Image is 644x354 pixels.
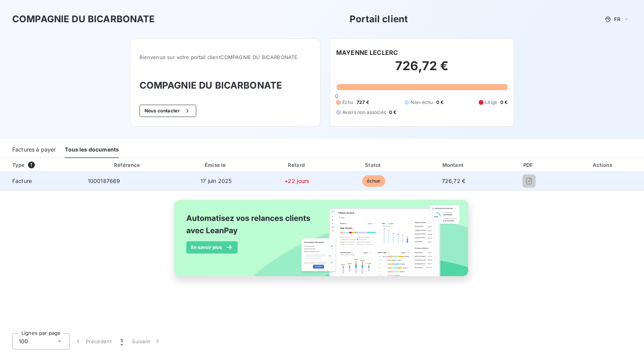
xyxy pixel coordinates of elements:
h3: COMPAGNIE DU BICARBONATE [12,12,155,26]
button: Suivant [127,333,166,349]
span: échue [362,175,385,187]
button: Nous contacter [140,105,196,117]
h3: COMPAGNIE DU BICARBONATE [140,79,311,92]
span: Litige [485,99,497,106]
span: Échu [342,99,353,106]
span: 1 [121,338,123,345]
span: Facture [6,177,76,185]
button: 1 [116,333,127,349]
div: Retard [260,161,334,169]
span: 726,72 € [442,178,465,184]
img: banner [167,195,477,290]
span: 1000187669 [88,178,120,184]
div: Montant [413,161,495,169]
span: +22 jours [284,178,309,184]
div: Émise le [176,161,257,169]
span: Avoirs non associés [342,109,386,116]
span: Non-échu [411,99,433,106]
span: 0 € [500,99,508,106]
div: Référence [114,162,140,168]
span: 0 [335,93,338,99]
span: 727 € [356,99,370,106]
h3: Portail client [350,12,408,26]
span: Bienvenue sur votre portail client COMPAGNIE DU BICARBONATE . [140,54,311,60]
h2: 726,72 € [336,58,508,81]
h6: MAYENNE LECLERC [336,48,398,57]
div: PDF [497,161,560,169]
div: Type [8,161,80,169]
span: FR [614,16,620,22]
span: 17 juin 2025 [200,178,232,184]
span: 0 € [389,109,396,116]
div: Factures à payer [12,142,56,158]
span: 100 [19,338,28,345]
div: Statut [337,161,410,169]
span: 1 [28,161,35,168]
button: Précédent [70,333,116,349]
div: Tous les documents [65,142,119,158]
div: Actions [563,161,642,169]
span: 0 € [436,99,444,106]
